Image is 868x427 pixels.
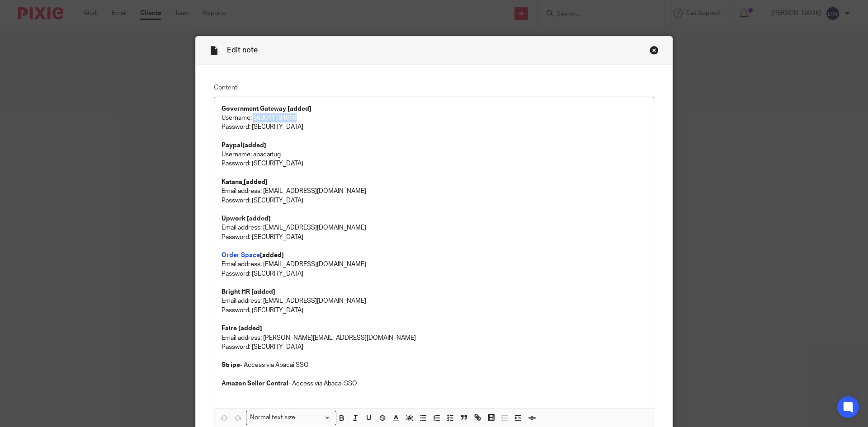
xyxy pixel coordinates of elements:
[214,83,654,92] label: Content
[222,106,311,112] strong: Government Gateway [added]
[222,362,240,368] strong: Stripe
[222,233,646,242] p: Password: [SECURITY_DATA]
[222,252,260,258] a: Order Space
[222,216,271,222] strong: Upwork [added]
[227,47,258,54] span: Edit note
[222,142,242,149] u: Paypal
[222,113,646,122] p: Username: 660041184669
[222,179,268,185] strong: Katana [added]
[222,380,288,387] strong: Amazon Seller Central
[222,379,646,398] p: - Access via Abacai SSO
[222,159,646,168] p: Password: [SECURITY_DATA]
[298,413,331,422] input: Search for option
[222,343,646,352] p: Password: [SECURITY_DATA]
[222,306,646,315] p: Password: [SECURITY_DATA]
[260,252,284,258] strong: [added]
[246,411,336,425] div: Search for option
[248,413,297,422] span: Normal text size
[222,361,646,370] p: - Access via Abacai SSO
[222,296,646,305] p: Email address: [EMAIL_ADDRESS][DOMAIN_NAME]
[222,333,646,343] p: Email address: [PERSON_NAME][EMAIL_ADDRESS][DOMAIN_NAME]
[222,196,646,205] p: Password: [SECURITY_DATA]
[222,150,646,159] p: Username: abacaitug
[222,289,275,295] strong: Bright HR [added]
[650,46,659,55] div: Close this dialog window
[222,269,646,278] p: Password: [SECURITY_DATA]
[222,325,262,332] strong: Faire [added]
[222,122,646,131] p: Password: [SECURITY_DATA]
[222,187,646,196] p: Email address: [EMAIL_ADDRESS][DOMAIN_NAME]
[222,142,266,149] strong: [added]
[222,223,646,232] p: Email address: [EMAIL_ADDRESS][DOMAIN_NAME]
[222,260,646,269] p: Email address: [EMAIL_ADDRESS][DOMAIN_NAME]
